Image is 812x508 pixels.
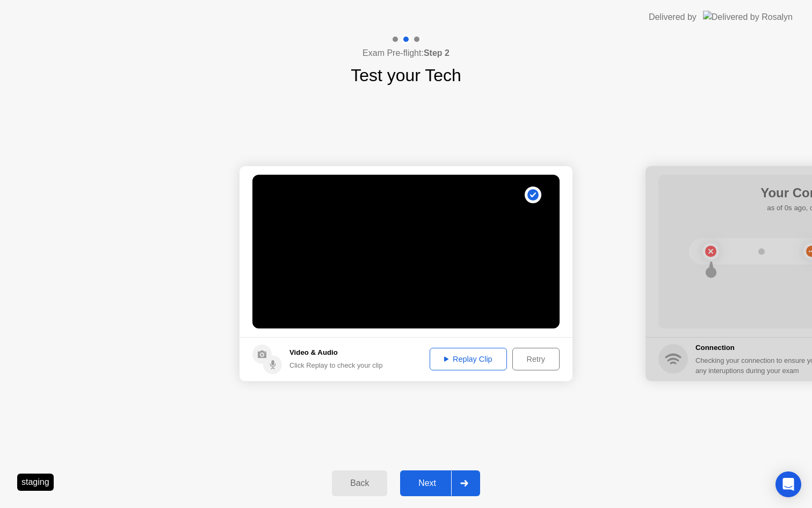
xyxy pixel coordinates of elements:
div: staging [17,474,54,491]
div: Delivered by [649,11,697,24]
div: Next [403,478,451,488]
h4: Exam Pre-flight: [363,47,450,60]
div: Replay Clip [433,355,503,363]
button: Next [400,470,480,496]
h1: Test your Tech [351,62,461,88]
h5: Video & Audio [289,347,383,358]
div: Open Intercom Messenger [775,471,801,497]
div: Click Replay to check your clip [289,360,383,370]
img: Delivered by Rosalyn [703,11,793,23]
b: Step 2 [424,48,450,58]
div: Retry [516,355,556,363]
button: Back [332,470,387,496]
div: Back [335,478,384,488]
button: Replay Clip [430,348,507,370]
button: Retry [512,348,560,370]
